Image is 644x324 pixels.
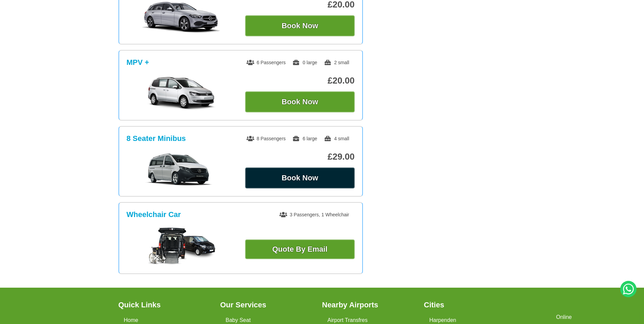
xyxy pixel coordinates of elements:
[551,309,641,324] iframe: chat widget
[118,301,212,309] h3: Quick Links
[130,76,232,110] img: MPV +
[127,58,149,67] h3: MPV +
[424,301,518,309] h3: Cities
[245,151,355,162] p: £29.00
[245,15,355,36] button: Book Now
[220,301,314,309] h3: Our Services
[127,134,186,143] h3: 8 Seater Minibus
[429,317,456,323] a: Harpenden
[245,91,355,112] button: Book Now
[322,301,416,309] h3: Nearby Airports
[130,152,232,186] img: 8 Seater Minibus
[245,75,355,86] p: £20.00
[292,60,317,65] span: 0 large
[124,317,139,323] a: Home
[292,136,317,141] span: 6 large
[246,60,286,65] span: 6 Passengers
[246,136,286,141] span: 8 Passengers
[226,317,251,323] a: Baby Seat
[245,239,355,259] a: Quote By Email
[130,0,232,34] img: Estate Car
[127,210,181,219] h3: Wheelchair Car
[328,317,368,323] a: Airport Transfres
[324,60,349,65] span: 2 small
[324,136,349,141] span: 4 small
[279,212,349,217] span: 3 Passengers, 1 Wheelchair
[245,167,355,188] button: Book Now
[147,228,215,265] img: Wheelchair Car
